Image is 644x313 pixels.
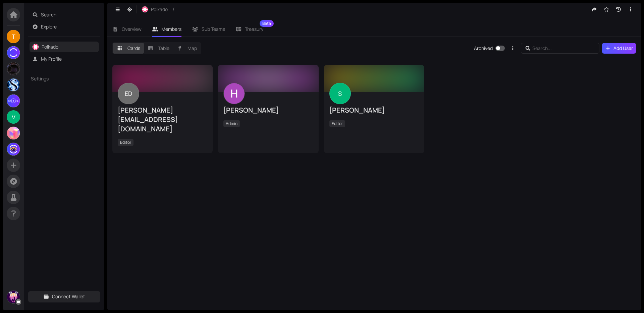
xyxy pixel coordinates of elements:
div: Settings [28,71,100,86]
button: Add User [602,43,636,54]
img: IWxtbrfuMV.jpeg [142,6,148,12]
span: Search [41,9,97,20]
div: [PERSON_NAME] [329,106,419,115]
span: Sub Teams [202,26,225,32]
span: Admin [223,120,240,127]
button: Connect Wallet [28,291,100,302]
a: Polkado [42,44,58,50]
span: Treasury [245,27,263,32]
span: Editor [329,120,345,127]
span: T [12,30,15,43]
div: Archived [474,45,493,52]
span: Connect Wallet [52,293,85,300]
img: DqDBPFGanK.jpeg [7,62,20,75]
img: S5xeEuA_KA.jpeg [7,46,20,59]
div: [PERSON_NAME] [223,106,313,115]
div: [PERSON_NAME][EMAIL_ADDRESS][DOMAIN_NAME] [118,106,207,134]
input: Search... [532,45,590,52]
span: V [12,110,15,124]
a: Explore [41,23,57,30]
img: 1d3d5e142b2c057a2bb61662301e7eb7.webp [7,143,20,155]
button: Polkado [138,4,171,15]
span: Overview [122,26,142,32]
img: ACg8ocL2314GlwwlwH2X4pHbALGB1erINkisdbRSsW-jRAcsr-XDFA=s500 [224,83,245,104]
sup: Beta [260,20,274,27]
span: Members [161,26,181,32]
span: Polkado [151,6,168,13]
img: c3llwUlr6D.jpeg [7,78,20,91]
a: My Profile [41,56,62,62]
span: Settings [31,75,86,82]
img: T8Xj_ByQ5B.jpeg [7,95,20,107]
img: Jo8aJ5B5ax.jpeg [7,291,20,303]
img: F74otHnKuz.jpeg [7,127,20,139]
span: Add User [613,45,633,52]
span: S [338,83,342,104]
span: Editor [118,139,133,146]
span: ED [125,83,132,104]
